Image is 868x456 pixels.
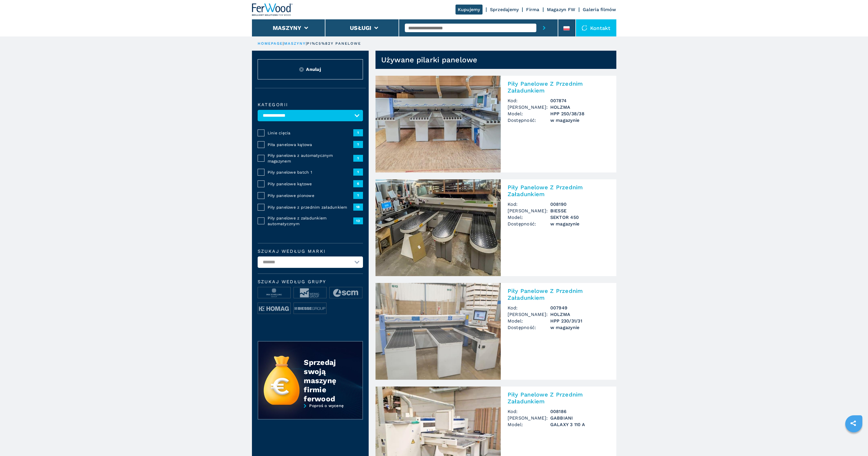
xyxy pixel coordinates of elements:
span: [PERSON_NAME]: [508,104,550,110]
h3: HOLZMA [550,104,610,110]
span: Model: [508,110,550,117]
span: 12 [353,217,363,224]
h3: SEKTOR 450 [550,214,610,221]
a: Piły Panelowe Z Przednim Załadunkiem BIESSE SEKTOR 450Piły Panelowe Z Przednim ZaładunkiemKod:008... [375,179,616,276]
span: [PERSON_NAME]: [508,208,550,214]
iframe: Chat [844,430,864,452]
img: image [294,287,326,299]
h3: BIESSE [550,208,610,214]
a: Piły Panelowe Z Przednim Załadunkiem HOLZMA HPP 250/38/38Piły Panelowe Z Przednim ZaładunkiemKod:... [375,76,616,172]
span: Piły panelowe kątowe [268,181,353,187]
a: Poproś o wycenę [258,403,363,424]
button: ResetAnuluj [258,59,363,79]
h3: 008186 [550,408,610,415]
span: Dostępność: [508,324,550,331]
span: Piły panelowa z automatycznym magazynem [268,153,353,164]
h3: 008190 [550,201,610,208]
span: Anuluj [306,66,321,73]
div: Kontakt [576,19,616,36]
span: Piły panelowe z załadunkiem automatycznym [268,215,353,227]
a: HOMEPAGE [258,41,283,46]
h3: 007874 [550,97,610,104]
h3: 007949 [550,305,610,311]
label: kategorii [258,102,363,107]
span: Model: [508,318,550,324]
span: | [306,41,307,46]
h3: HPP 230/31/31 [550,318,610,324]
label: Szukaj według marki [258,249,363,254]
img: image [258,287,290,299]
img: Piły Panelowe Z Przednim Załadunkiem HOLZMA HPP 230/31/31 [375,283,501,380]
img: Piły Panelowe Z Przednim Załadunkiem BIESSE SEKTOR 450 [375,179,501,276]
a: Galeria filmów [583,7,616,12]
span: w magazynie [550,117,610,124]
span: 1 [353,141,363,148]
span: Dostępność: [508,221,550,227]
a: sharethis [846,416,860,430]
span: | [283,41,284,46]
span: Kod: [508,97,550,104]
span: Model: [508,421,550,428]
span: Linie cięcia [268,130,353,136]
h1: Używane pilarki panelowe [381,55,477,64]
img: Piły Panelowe Z Przednim Załadunkiem HOLZMA HPP 250/38/38 [375,76,501,172]
a: Piły Panelowe Z Przednim Załadunkiem HOLZMA HPP 230/31/31Piły Panelowe Z Przednim ZaładunkiemKod:... [375,283,616,380]
span: Kod: [508,305,550,311]
img: image [294,303,326,314]
span: 1 [353,192,363,199]
h2: Piły Panelowe Z Przednim Załadunkiem [508,287,610,301]
span: 18 [353,204,363,210]
h3: HPP 250/38/38 [550,110,610,117]
a: Kupujemy [455,5,483,15]
img: Kontakt [582,25,587,31]
span: w magazynie [550,221,610,227]
span: Piła panelowa kątowa [268,142,353,147]
span: 1 [353,169,363,175]
p: pi%C5%82y panelowe [307,41,361,46]
span: Kod: [508,408,550,415]
div: Sprzedaj swoją maszynę firmie ferwood [304,358,351,403]
button: submit-button [536,19,552,36]
span: 1 [353,129,363,136]
span: Piły panelowe pionowe [268,193,353,198]
span: w magazynie [550,324,610,331]
span: Model: [508,214,550,221]
span: Dostępność: [508,117,550,124]
span: Szukaj według grupy [258,280,363,284]
a: Magazyn FW [547,7,576,12]
h2: Piły Panelowe Z Przednim Załadunkiem [508,184,610,198]
button: Usługi [350,24,372,31]
span: Kod: [508,201,550,208]
span: Piły panelowe batch 1 [268,169,353,175]
span: [PERSON_NAME]: [508,415,550,421]
a: maszyny [284,41,306,46]
span: 1 [353,155,363,162]
img: image [258,303,290,314]
a: Firma [526,7,539,12]
a: Sprzedajemy [490,7,519,12]
h3: GALAXY 3 110 A [550,421,610,428]
h2: Piły Panelowe Z Przednim Załadunkiem [508,80,610,94]
span: 6 [353,180,363,187]
span: Piły panelowe z przednim załadunkiem [268,204,353,210]
h3: HOLZMA [550,311,610,318]
img: Reset [299,67,304,72]
img: image [330,287,362,299]
img: Ferwood [252,3,293,16]
h2: Piły Panelowe Z Przednim Załadunkiem [508,391,610,405]
h3: GABBIANI [550,415,610,421]
button: Maszyny [273,24,301,31]
span: [PERSON_NAME]: [508,311,550,318]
